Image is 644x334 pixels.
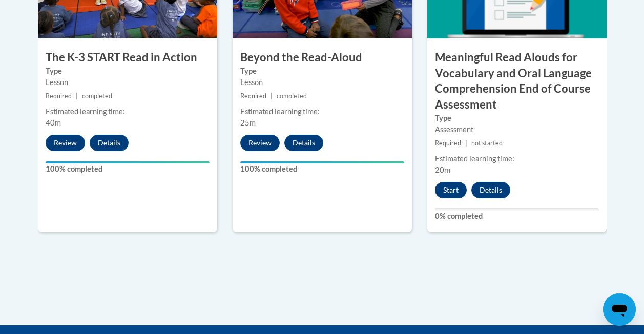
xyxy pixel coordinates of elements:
span: completed [82,92,112,100]
h3: The K-3 START Read in Action [38,50,217,66]
div: Assessment [435,124,599,135]
span: 20m [435,165,450,174]
label: 100% completed [46,163,210,175]
h3: Beyond the Read-Aloud [233,50,412,66]
button: Review [240,135,280,151]
span: completed [277,92,307,100]
label: 0% completed [435,211,599,222]
div: Your progress [240,161,404,163]
button: Details [90,135,129,151]
label: Type [46,66,210,77]
label: Type [435,113,599,124]
span: | [465,139,467,147]
span: | [271,92,273,100]
h3: Meaningful Read Alouds for Vocabulary and Oral Language Comprehension End of Course Assessment [427,50,607,113]
button: Review [46,135,85,151]
button: Start [435,182,467,198]
span: Required [435,139,461,147]
button: Details [471,182,510,198]
label: 100% completed [240,163,404,175]
div: Estimated learning time: [435,153,599,164]
span: 25m [240,118,256,127]
span: | [76,92,78,100]
span: 40m [46,118,61,127]
div: Your progress [46,161,210,163]
span: Required [46,92,72,100]
div: Lesson [46,77,210,88]
iframe: 메시징 창을 시작하는 버튼 [603,293,636,326]
div: Estimated learning time: [46,106,210,117]
span: Required [240,92,266,100]
label: Type [240,66,404,77]
div: Lesson [240,77,404,88]
button: Details [284,135,323,151]
span: not started [471,139,503,147]
div: Estimated learning time: [240,106,404,117]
